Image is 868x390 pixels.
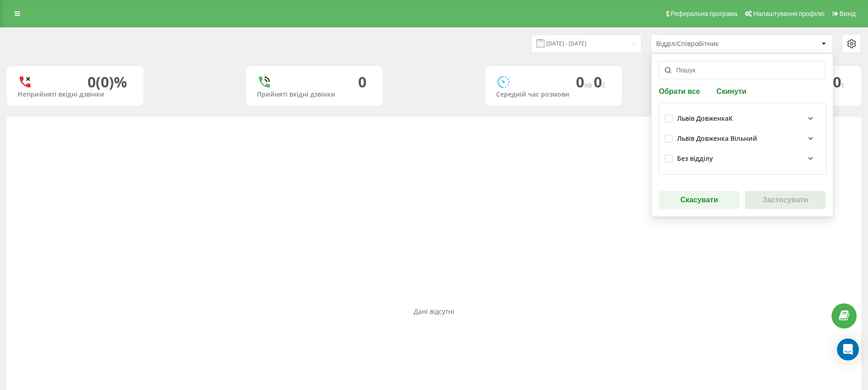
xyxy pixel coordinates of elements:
span: хв [584,80,594,90]
div: Open Intercom Messenger [837,339,859,360]
button: Скинути [714,87,749,95]
div: Без відділу [677,155,713,163]
span: 0 [833,72,845,92]
span: 0 [576,72,594,92]
button: Обрати все [659,87,703,95]
span: Вихід [840,10,856,17]
div: Львів Довженка Вільний [677,135,757,143]
div: Львів ДовженкаК [677,115,733,123]
span: 0 [594,72,606,92]
div: 0 (0)% [87,73,127,91]
button: Застосувати [745,191,826,209]
button: Скасувати [659,191,740,209]
div: Прийняті вхідні дзвінки [257,91,372,98]
input: Пошук [659,61,826,79]
span: c [602,80,606,90]
span: Реферальна програма [671,10,738,17]
span: c [841,80,845,90]
div: 0 [358,73,366,91]
div: Середній час розмови [496,91,611,98]
div: Відділ/Співробітник [656,40,765,48]
span: Налаштування профілю [753,10,824,17]
div: Неприйняті вхідні дзвінки [18,91,133,98]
